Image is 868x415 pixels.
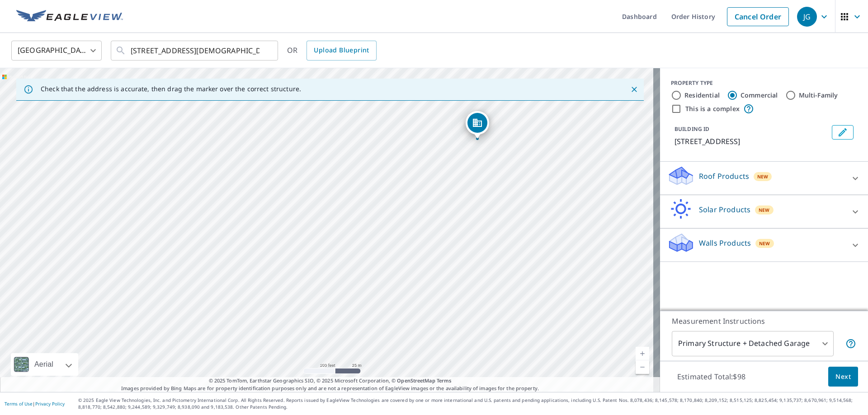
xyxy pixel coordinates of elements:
[759,206,770,214] span: New
[5,401,65,406] p: |
[671,79,857,87] div: PROPERTY TYPE
[397,377,435,384] a: OpenStreetMap
[835,371,851,382] span: Next
[209,377,452,385] span: © 2025 TomTom, Earthstar Geographics SIO, © 2025 Microsoft Corporation, ©
[307,41,376,61] a: Upload Blueprint
[757,173,769,180] span: New
[685,104,740,113] label: This is a complex
[16,10,123,23] img: EV Logo
[670,367,753,387] p: Estimated Total: $98
[636,347,649,360] a: Current Level 18, Zoom In
[741,91,778,100] label: Commercial
[845,338,856,349] span: Your report will include the primary structure and a detached garage if one exists.
[32,353,56,376] div: Aerial
[314,45,369,56] span: Upload Blueprint
[287,41,377,61] div: OR
[466,111,489,139] div: Dropped pin, building 1, Commercial property, 855 S Church Rd Bensenville, IL 60106
[78,397,863,410] p: © 2025 Eagle View Technologies, Inc. and Pictometry International Corp. All Rights Reserved. Repo...
[131,38,259,63] input: Search by address or latitude-longitude
[699,171,749,182] p: Roof Products
[667,232,861,258] div: Walls ProductsNew
[684,91,720,100] label: Residential
[35,401,65,407] a: Privacy Policy
[672,331,834,356] div: Primary Structure + Detached Garage
[699,238,751,248] p: Walls Products
[41,85,301,93] p: Check that the address is accurate, then drag the marker over the correct structure.
[636,360,649,374] a: Current Level 18, Zoom Out
[11,353,78,376] div: Aerial
[759,240,770,247] span: New
[5,401,33,407] a: Terms of Use
[667,199,861,224] div: Solar ProductsNew
[699,204,750,215] p: Solar Products
[628,84,640,95] button: Close
[799,91,838,100] label: Multi-Family
[832,125,854,140] button: Edit building 1
[797,7,817,27] div: JG
[672,316,856,326] p: Measurement Instructions
[437,377,452,384] a: Terms
[667,165,861,191] div: Roof ProductsNew
[675,136,828,147] p: [STREET_ADDRESS]
[828,367,858,387] button: Next
[11,38,102,63] div: [GEOGRAPHIC_DATA]
[675,125,709,133] p: BUILDING ID
[727,7,789,26] a: Cancel Order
